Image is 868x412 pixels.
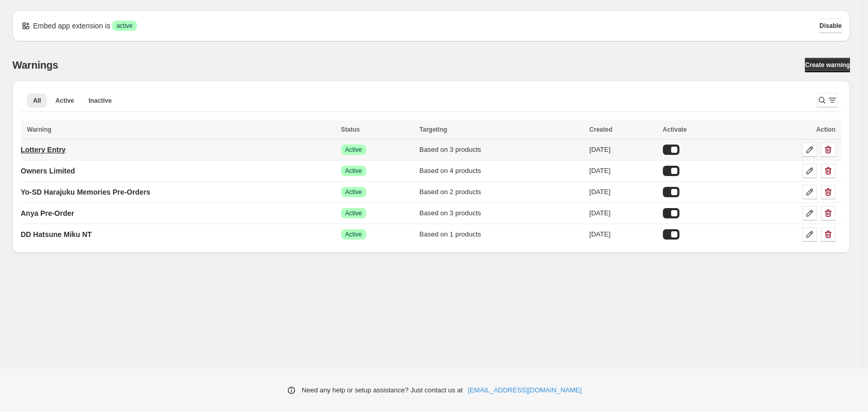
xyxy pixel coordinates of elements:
button: Search and filter results [817,93,838,107]
div: [DATE] [590,187,657,197]
span: Warning [27,126,52,133]
span: Targeting [420,126,447,133]
a: Lottery Entry [21,141,66,158]
div: Based on 3 products [420,208,583,218]
div: [DATE] [590,166,657,176]
span: Create warning [805,61,850,69]
h2: Warnings [12,59,58,71]
p: Anya Pre-Order [21,208,74,218]
span: Active [55,97,74,105]
span: Active [345,188,362,196]
a: Yo-SD Harajuku Memories Pre-Orders [21,184,150,200]
span: Active [345,146,362,154]
span: All [33,97,41,105]
a: Anya Pre-Order [21,205,74,221]
button: Disable [819,19,842,33]
div: Based on 2 products [420,187,583,197]
a: Owners Limited [21,163,75,179]
a: Create warning [805,58,850,72]
p: Owners Limited [21,166,75,176]
a: DD Hatsune Miku NT [21,226,92,243]
p: Yo-SD Harajuku Memories Pre-Orders [21,187,150,197]
p: Lottery Entry [21,145,66,155]
span: Active [345,167,362,175]
span: Action [816,126,835,133]
div: [DATE] [590,229,657,240]
div: Based on 4 products [420,166,583,176]
p: DD Hatsune Miku NT [21,229,92,240]
span: Status [341,126,360,133]
span: Active [345,209,362,217]
div: Based on 3 products [420,145,583,155]
span: active [116,22,132,30]
span: Active [345,230,362,239]
span: Created [590,126,613,133]
span: Inactive [88,97,112,105]
span: Activate [663,126,687,133]
div: Based on 1 products [420,229,583,240]
span: Disable [819,22,842,30]
p: Embed app extension is [33,21,110,31]
a: [EMAIL_ADDRESS][DOMAIN_NAME] [468,385,582,395]
div: [DATE] [590,145,657,155]
div: [DATE] [590,208,657,218]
